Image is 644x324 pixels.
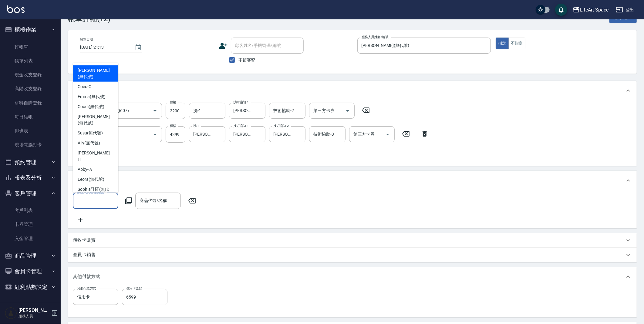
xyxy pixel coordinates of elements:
[496,38,509,49] button: 指定
[78,150,113,163] span: [PERSON_NAME] -H
[193,124,199,128] label: 洗-1
[2,279,58,295] button: 紅利點數設定
[2,54,58,68] a: 帳單列表
[68,233,637,248] div: 預收卡販賣
[19,313,49,319] p: 服務人員
[73,273,100,280] p: 其他付款方式
[2,82,58,96] a: 高階收支登錄
[73,237,96,243] p: 預收卡販賣
[2,68,58,82] a: 現金收支登錄
[2,96,58,110] a: 材料自購登錄
[233,100,249,104] label: 技術協助-1
[68,267,637,286] div: 其他付款方式
[238,57,255,63] span: 不留客資
[131,40,146,55] button: Choose date, selected date is 2025-09-07
[2,22,58,38] button: 櫃檯作業
[2,154,58,170] button: 預約管理
[80,42,129,52] input: YYYY/MM/DD hh:mm
[19,307,49,313] h5: [PERSON_NAME]
[7,5,25,13] img: Logo
[2,186,58,201] button: 客戶管理
[78,176,104,183] span: Leora (無代號)
[2,217,58,231] a: 卡券管理
[2,124,58,138] a: 排班表
[150,130,160,139] button: Open
[5,307,17,319] img: Person
[343,106,352,116] button: Open
[77,286,96,291] label: 其他付款方式
[78,186,113,199] span: Sophia阡阡 (無代號)
[78,140,100,146] span: Ally (無代號)
[78,114,113,126] span: [PERSON_NAME] (無代號)
[170,124,176,128] label: 價格
[2,138,58,152] a: 現場電腦打卡
[233,124,249,128] label: 技術協助-1
[2,40,58,54] a: 打帳單
[78,94,106,100] span: Emma (無代號)
[80,37,93,42] label: 帳單日期
[362,35,388,39] label: 服務人員姓名/編號
[383,130,393,139] button: Open
[73,252,96,258] p: 會員卡銷售
[68,81,637,100] div: 項目消費
[150,106,160,116] button: Open
[570,4,611,16] button: LifeArt Space
[68,171,637,190] div: 店販銷售
[2,110,58,124] a: 每日結帳
[68,100,637,166] div: 項目消費
[613,4,637,15] button: 登出
[78,84,91,90] span: Coco -C
[78,67,113,80] span: [PERSON_NAME] (無代號)
[2,248,58,264] button: 商品管理
[170,100,176,104] label: 價格
[555,4,567,16] button: save
[508,38,525,49] button: 不指定
[78,130,103,136] span: Susu (無代號)
[273,124,289,128] label: 技術協助-2
[2,263,58,279] button: 會員卡管理
[68,248,637,262] div: 會員卡銷售
[580,6,609,14] div: LifeArt Space
[78,104,104,110] span: Coodi (無代號)
[2,232,58,246] a: 入金管理
[126,286,142,291] label: 信用卡金額
[2,203,58,217] a: 客戶列表
[2,170,58,186] button: 報表及分析
[78,166,93,173] span: Abby -Ａ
